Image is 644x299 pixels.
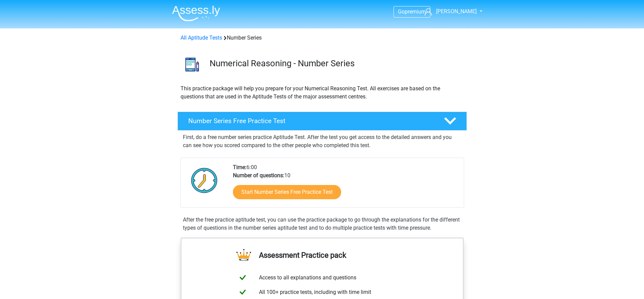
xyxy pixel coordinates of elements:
div: Number Series [178,34,467,42]
a: Gopremium [394,7,430,16]
img: number series [178,50,207,79]
span: premium [405,8,426,15]
p: This practice package will help you prepare for your Numerical Reasoning Test. All exercises are ... [181,85,464,101]
a: Number Series Free Practice Test [175,112,470,131]
h3: Numerical Reasoning - Number Series [210,58,461,69]
div: After the free practice aptitude test, you can use the practice package to go through the explana... [180,216,464,232]
a: [PERSON_NAME] [422,7,477,16]
b: Number of questions: [233,172,284,179]
span: Go [398,8,405,15]
img: Clock [187,163,221,197]
b: Time: [233,164,246,170]
div: 6:00 10 [228,163,463,207]
a: Start Number Series Free Practice Test [233,185,341,199]
img: Assessly [172,5,220,21]
h4: Number Series Free Practice Test [188,117,433,125]
a: All Aptitude Tests [181,34,222,41]
p: First, do a free number series practice Aptitude Test. After the test you get access to the detai... [183,133,461,149]
span: [PERSON_NAME] [436,8,477,15]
